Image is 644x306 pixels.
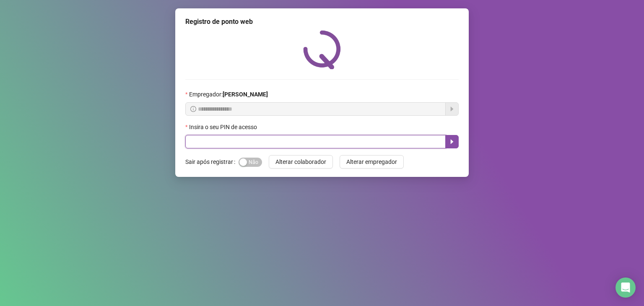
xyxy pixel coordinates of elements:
span: Alterar colaborador [275,157,326,166]
button: Alterar colaborador [269,155,333,169]
span: Empregador : [189,90,268,99]
div: Registro de ponto web [185,17,459,27]
div: Open Intercom Messenger [615,277,636,298]
img: QRPoint [303,30,341,69]
label: Insira o seu PIN de acesso [185,122,262,132]
button: Alterar empregador [340,155,404,169]
label: Sair após registrar [185,155,239,169]
span: caret-right [449,138,455,145]
strong: [PERSON_NAME] [223,91,268,98]
span: Alterar empregador [346,157,397,166]
span: info-circle [190,106,196,112]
